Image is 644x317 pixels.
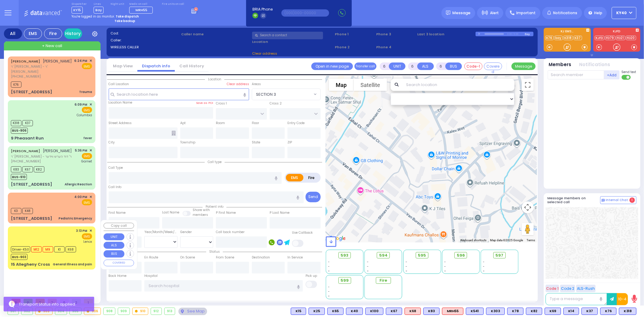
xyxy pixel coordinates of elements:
[109,82,129,87] label: Call Location
[291,308,306,315] div: K15
[165,308,175,315] div: 913
[281,9,329,17] input: (000)000-00000
[109,274,127,278] label: Back Home
[522,201,534,213] button: Map camera controls
[329,79,354,91] button: Show street map
[104,308,115,315] div: 908
[22,120,33,126] span: K37
[11,82,21,88] span: K76
[205,160,225,164] span: Call type
[306,192,321,202] button: Send
[104,233,124,241] button: UNIT
[545,308,561,315] div: BLS
[227,82,249,87] label: Clear address
[111,2,124,6] label: Night unit
[180,230,192,235] label: Gender
[617,293,628,305] button: 10-4
[11,254,27,260] span: BUS-903
[89,148,92,153] span: ✕
[579,61,610,68] button: Notifications
[137,63,175,69] a: Dispatch info
[109,210,126,215] label: First Name
[11,216,52,222] div: [STREET_ADDRESS]
[144,274,158,278] label: Hospital
[594,10,602,16] span: Help
[54,246,65,252] span: K1
[563,308,579,315] div: BLS
[252,121,259,126] label: Floor
[109,100,133,105] label: Location Name
[576,285,596,292] button: ALS-Rush
[328,260,330,264] span: -
[354,62,376,70] button: Transfer call
[111,45,179,50] label: WIRELESS CALLER
[11,166,21,172] span: K83
[367,260,369,264] span: -
[82,199,92,205] span: EMS
[606,198,628,202] span: Internal Chat
[548,70,604,79] input: Search member
[405,308,421,315] div: ALS
[72,7,83,14] span: KY15
[175,63,209,69] a: Call History
[75,59,88,63] span: 6:24 PM
[444,260,446,264] span: -
[109,140,115,145] label: City
[418,252,426,258] span: 595
[560,285,575,292] button: Code 2
[444,264,446,269] span: -
[303,174,320,181] label: Fire
[365,308,383,315] div: BLS
[341,252,349,258] span: 593
[457,252,465,258] span: 596
[31,246,42,252] span: M12
[144,280,303,292] input: Search hospital
[252,89,312,100] span: SECTION 3
[111,31,179,36] label: Cad:
[256,91,276,98] span: SECTION 3
[327,308,344,315] div: BLS
[81,159,92,164] span: Garnet
[11,246,30,252] span: Driver-K50
[619,308,636,315] div: BLS
[252,39,333,44] label: Location
[417,62,434,70] button: ALS
[328,289,330,294] span: -
[522,79,534,91] button: Toggle fullscreen view
[11,89,52,95] div: [STREET_ADDRESS]
[309,308,325,315] div: BLS
[270,210,290,215] label: P Last Name
[19,301,90,307] div: Transport Status Info applied.
[82,233,92,239] span: EMS
[180,121,186,126] label: Apt
[389,62,405,70] button: UNIT
[206,249,223,254] span: Status
[617,10,627,16] span: KY40
[380,277,387,283] span: Fire
[89,102,92,107] span: ✕
[327,235,347,242] a: Open this area in Google Maps (opens a new window)
[376,45,415,50] span: Phone 4
[466,308,484,315] div: BLS
[162,2,184,6] label: Fire units on call
[43,59,72,64] span: [PERSON_NAME]
[306,274,317,278] label: Pick up
[423,308,440,315] div: K83
[144,230,178,235] div: Year/Month/Week/Day
[423,308,440,315] div: BLS
[545,36,554,40] a: K76
[180,255,195,260] label: On Scene
[563,36,573,40] a: K318
[486,308,505,315] div: BLS
[252,255,270,260] label: Destination
[386,308,402,315] div: BLS
[563,308,579,315] div: K14
[548,196,600,204] h5: Message members on selected call
[292,230,313,235] label: Use Callback
[386,308,402,315] div: K67
[111,38,179,43] label: Caller:
[600,196,636,204] button: Internal Chat 1
[89,194,92,200] span: ✕
[376,32,415,37] span: Phone 3
[405,269,407,273] span: -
